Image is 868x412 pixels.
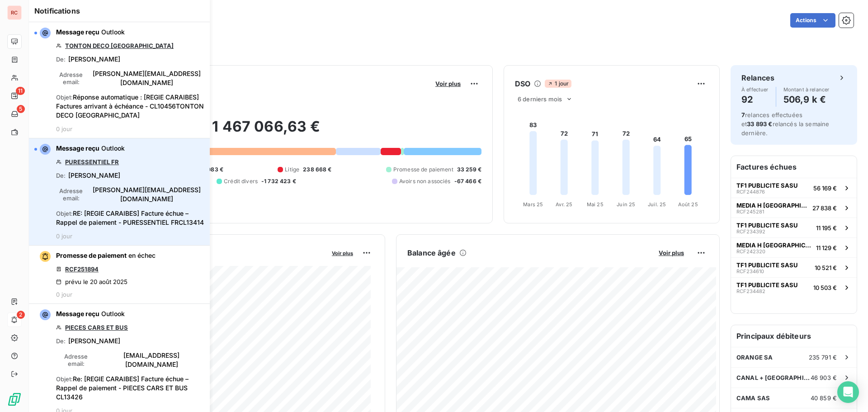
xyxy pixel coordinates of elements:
span: ORANGE SA [736,354,773,361]
tspan: Juil. 25 [648,201,666,208]
a: RCF251894 [65,265,99,273]
span: TF1 PUBLICITE SASU [736,222,798,229]
img: Logo LeanPay [7,392,22,407]
tspan: Mars 25 [523,201,543,208]
span: RCF242320 [736,249,765,254]
button: Voir plus [433,80,463,88]
span: Message reçu [56,28,99,36]
span: De : [56,56,66,63]
span: 0 jour [56,125,72,133]
span: Outlook [101,144,125,152]
span: Adresse email : [56,71,86,85]
span: [PERSON_NAME] [68,171,120,180]
div: Open Intercom Messenger [837,381,859,403]
tspan: Mai 25 [587,201,604,208]
span: Re: [REGIE CARAIBES] Facture échue – Rappel de paiement - PIECES CARS ET BUS CL13426 [56,375,189,401]
a: TONTON DECO [GEOGRAPHIC_DATA] [65,42,174,49]
span: De : [56,337,66,345]
a: 5 [7,107,21,121]
h6: Principaux débiteurs [731,325,857,347]
span: Avoirs non associés [399,177,451,185]
span: RE: [REGIE CARAIBES] Facture échue – Rappel de paiement - PURESSENTIEL FRCL13414 [56,209,204,226]
span: Objet : [56,375,73,383]
div: prévu le 20 août 2025 [56,278,127,285]
span: 11 129 € [816,244,837,251]
button: TF1 PUBLICITE SASURCF23439211 195 € [731,218,857,237]
span: Objet : [56,210,73,217]
span: 11 [16,87,25,95]
span: Outlook [101,310,125,317]
span: CANAL + [GEOGRAPHIC_DATA] [736,374,811,381]
span: Adresse email : [56,353,96,367]
span: 10 521 € [815,264,837,271]
span: -67 466 € [454,177,481,185]
span: TF1 PUBLICITE SASU [736,281,798,289]
h6: Relances [741,72,774,83]
span: 40 859 € [811,394,837,402]
button: Promesse de paiement en échecRCF251894prévu le 20 août 20250 jour [29,246,210,304]
h2: 1 467 066,63 € [51,118,481,145]
div: RC [7,5,22,20]
button: TF1 PUBLICITE SASURCF24487656 169 € [731,178,857,198]
button: Voir plus [656,249,687,257]
span: relances effectuées et relancés la semaine dernière. [741,111,829,137]
span: RCF244876 [736,189,765,194]
h6: Factures échues [731,156,857,178]
span: 6 derniers mois [518,95,562,103]
a: 11 [7,89,21,103]
h6: DSO [515,78,530,89]
button: Message reçu OutlookPURESSENTIEL FRDe:[PERSON_NAME]Adresse email:[PERSON_NAME][EMAIL_ADDRESS][DOM... [29,138,210,246]
span: Litige [285,166,299,174]
button: MEDIA H [GEOGRAPHIC_DATA]RCF24232011 129 € [731,237,857,257]
span: Objet : [56,94,73,101]
span: RCF234392 [736,229,765,234]
span: Voir plus [659,249,684,256]
span: Promesse de paiement [56,251,127,259]
button: Actions [790,13,835,28]
span: 7 [741,111,745,118]
span: 27 838 € [812,204,837,212]
span: 11 195 € [816,224,837,232]
span: en échec [128,251,156,259]
span: 235 791 € [809,354,837,361]
span: [PERSON_NAME][EMAIL_ADDRESS][DOMAIN_NAME] [89,69,204,87]
span: Crédit divers [224,177,258,185]
tspan: Août 25 [678,201,698,208]
span: MEDIA H [GEOGRAPHIC_DATA] [736,242,812,249]
span: CAMA SAS [736,394,770,402]
a: PURESSENTIEL FR [65,158,119,166]
span: -1 732 423 € [261,177,296,185]
span: RCF245281 [736,209,764,214]
span: 33 259 € [457,166,481,174]
button: TF1 PUBLICITE SASURCF23461010 521 € [731,257,857,277]
span: RCF234482 [736,289,765,294]
span: Voir plus [435,80,461,87]
tspan: Juin 25 [617,201,635,208]
span: 33 893 € [747,120,772,128]
span: MEDIA H [GEOGRAPHIC_DATA] [736,202,809,209]
span: 5 [17,105,25,113]
span: À effectuer [741,87,769,92]
span: [PERSON_NAME] [68,55,120,64]
span: RCF234610 [736,269,764,274]
span: 10 503 € [813,284,837,291]
span: TF1 PUBLICITE SASU [736,261,798,269]
span: Promesse de paiement [393,166,453,174]
span: 0 jour [56,291,72,298]
span: 56 169 € [813,185,837,192]
span: Outlook [101,28,125,36]
span: [PERSON_NAME][EMAIL_ADDRESS][DOMAIN_NAME] [89,185,204,204]
span: [EMAIL_ADDRESS][DOMAIN_NAME] [99,351,204,369]
span: [PERSON_NAME] [68,336,120,346]
span: 0 jour [56,232,72,240]
span: 46 903 € [811,374,837,381]
h6: Balance âgée [407,247,456,258]
h4: 506,9 k € [783,92,830,107]
button: TF1 PUBLICITE SASURCF23448210 503 € [731,277,857,297]
span: Réponse automatique : [REGIE CARAIBES] Factures arrivant à échéance - CL10456TONTON DECO [GEOGRAP... [56,93,204,119]
a: PIECES CARS ET BUS [65,324,128,331]
h4: 92 [741,92,769,107]
h6: Notifications [34,5,204,16]
span: 1 jour [545,80,571,88]
span: Message reçu [56,144,99,152]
